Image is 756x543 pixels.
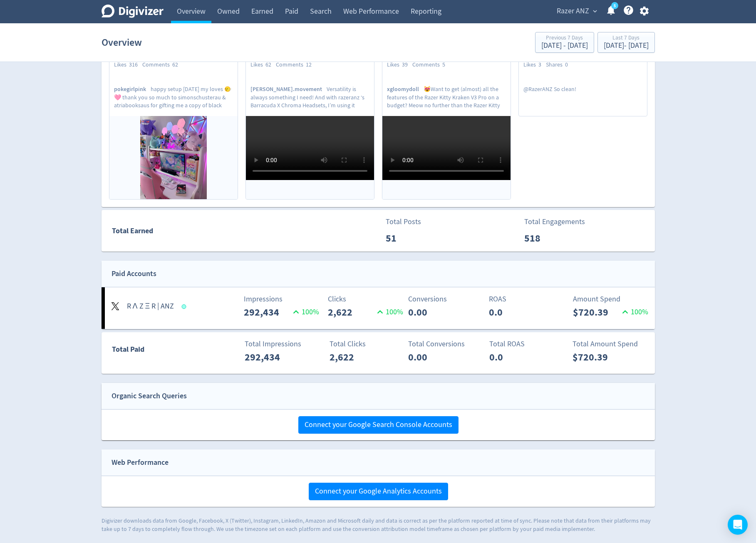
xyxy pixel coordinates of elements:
div: Comments [142,61,183,69]
span: 3 [538,61,541,68]
div: Likes [387,61,412,69]
div: [DATE] - [DATE] [604,42,649,49]
span: Razer ANZ [557,5,589,18]
h5: R Λ Z Ξ R | ANZ [127,301,174,311]
p: 😻Want to get (almost) all the features of the Razer Kitty Kraken V3 Pro on a budget? Meow no furt... [387,85,506,109]
p: 0.0 [489,305,537,320]
a: Knotica11[DATE]Likes3Shares0@RazerANZ So clean! [519,39,647,116]
div: [DATE] - [DATE] [541,42,588,49]
button: Connect your Google Search Console Accounts [298,416,459,434]
button: Razer ANZ [554,5,599,18]
p: Total Impressions [245,338,320,350]
span: Connect your Google Analytics Accounts [315,488,442,495]
span: 62 [172,61,178,68]
div: Comments [412,61,450,69]
p: 100 % [374,306,403,318]
span: 62 [265,61,271,68]
p: Versatility is always something I need! And with razeranz ‘s Barracuda X Chroma Headsets, I’m usi... [250,85,369,109]
span: Connect your Google Search Console Accounts [305,421,452,429]
div: Likes [523,61,546,69]
p: Amount Spend [573,294,648,305]
span: 12 [306,61,312,68]
div: Total Earned [102,225,378,237]
span: xgloomydoll [387,85,424,93]
a: Connect your Google Search Console Accounts [298,420,459,429]
a: Connect your Google Analytics Accounts [309,486,448,496]
span: 0 [565,61,568,68]
a: Total EarnedTotal Posts51Total Engagements518 [102,210,655,252]
h1: Overview [102,29,142,56]
p: 51 [386,231,434,246]
button: Last 7 Days[DATE]- [DATE] [597,32,655,53]
div: Organic Search Queries [112,390,187,402]
div: Likes [114,61,142,69]
p: Total Engagements [524,216,585,227]
p: Digivizer downloads data from Google, Facebook, X (Twitter), Instagram, LinkedIn, Amazon and Micr... [102,517,655,533]
div: Comments [276,61,316,69]
p: @RazerANZ So clean! [523,85,576,109]
p: ROAS [489,294,564,305]
a: 5 [611,2,618,9]
button: Previous 7 Days[DATE] - [DATE] [535,32,594,53]
p: Total Conversions [408,338,483,350]
p: 2,622 [328,305,374,320]
span: 5 [442,61,445,68]
div: Shares [546,61,573,69]
p: Total ROAS [489,338,565,350]
div: Likes [250,61,276,69]
a: pokegirlpink[DATE]Likes316Comments62pokegirlpinkhappy setup [DATE] my loves 🙂‍↔️🩷 thank you so mu... [109,39,238,199]
a: [PERSON_NAME].movement[DATE]Likes62Comments12[PERSON_NAME].movementVersatility is always somethin... [246,39,374,199]
span: [PERSON_NAME].movement [250,85,327,93]
div: Web Performance [112,457,169,469]
a: R Λ Z Ξ R | ANZImpressions292,434100%Clicks2,622100%Conversions0.00ROAS0.0Amount Spend$720.39100% [102,287,655,329]
p: 0.00 [408,350,456,365]
span: Data last synced: 5 Sep 2025, 11:01am (AEST) [182,304,189,309]
a: xgloomydoll[DATE]Likes39Comments5xgloomydoll😻Want to get (almost) all the features of the Razer K... [382,39,511,199]
div: Paid Accounts [112,268,156,280]
p: Conversions [408,294,483,305]
p: Total Clicks [330,338,405,350]
button: Connect your Google Analytics Accounts [309,483,448,500]
p: 2,622 [330,350,377,365]
p: 0.0 [489,350,537,365]
text: 5 [613,3,615,9]
p: happy setup [DATE] my loves 🙂‍↔️🩷 thank you so much to simonschusterau & atriabooksaus for giftin... [114,85,233,109]
p: $720.39 [573,305,620,320]
span: 39 [402,61,408,68]
p: Total Posts [386,216,434,227]
p: $720.39 [573,350,620,365]
span: pokegirlpink [114,85,151,93]
span: expand_more [591,7,599,15]
p: Total Amount Spend [573,338,648,350]
div: Total Paid [102,343,194,359]
div: Last 7 Days [604,35,649,42]
p: Impressions [244,294,319,305]
div: Previous 7 Days [541,35,588,42]
p: 0.00 [408,305,456,320]
div: Open Intercom Messenger [728,515,748,535]
p: 292,434 [244,305,290,320]
p: 518 [524,231,572,246]
span: 316 [129,61,138,68]
p: 100 % [620,306,648,318]
p: Clicks [328,294,403,305]
p: 292,434 [245,350,292,365]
